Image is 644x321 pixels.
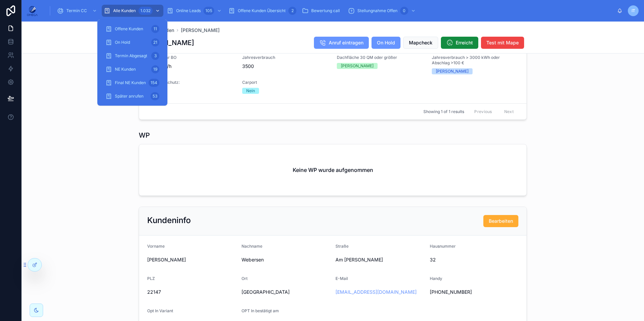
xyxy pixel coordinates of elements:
span: On Hold [377,39,395,46]
span: Dachfläche 30 QM oder größer [337,55,424,60]
span: Später anrufen [115,94,143,99]
button: Erreicht [441,37,478,49]
button: Test mit Mape [481,37,524,49]
div: 2 [288,7,296,15]
a: Offene Kunden Übersicht2 [226,5,298,17]
span: Termin Abgesagt [115,53,147,59]
h1: WP [139,131,150,140]
div: 21 [151,38,159,46]
span: Stellungnahme Offen [357,8,397,13]
span: Final NE Kunden [115,80,146,85]
a: Online Leads105 [165,5,225,17]
a: Alle Kunden1.032 [102,5,163,17]
span: Webersen [241,256,330,263]
span: Nachname [241,244,262,249]
span: Am [PERSON_NAME] [335,256,424,263]
a: NE Kunden19 [101,63,163,75]
div: 53 [151,92,159,100]
span: Jahresverbrauch > 3000 kWh oder Abschlag >100 € [432,55,519,66]
span: Test mit Mape [486,39,519,46]
span: Showing 1 of 1 results [423,109,464,114]
div: Nein [246,88,255,94]
span: Bearbeiten [489,218,513,224]
span: Hausnummer [430,244,456,249]
span: 2200 kw/h [147,63,234,70]
span: [GEOGRAPHIC_DATA] [241,289,330,295]
span: Ort [241,276,248,281]
button: On Hold [372,37,400,49]
span: OPT In bestätigt am [241,308,279,313]
div: 11 [151,25,159,33]
span: NE Kunden [115,67,136,72]
span: Ensembleschutz: [147,80,234,85]
div: 0 [400,7,408,15]
a: On Hold21 [101,36,163,48]
span: 3500 [242,63,329,70]
span: Termin CC [66,8,87,13]
span: Erreicht [456,39,473,46]
button: Anruf eintragen [314,37,369,49]
span: Alle Kunden [113,8,136,13]
a: Später anrufen53 [101,90,163,102]
span: Straße [335,244,349,249]
img: App logo [27,5,38,16]
a: Termin Abgesagt3 [101,50,163,62]
div: scrollable content [43,3,617,18]
span: On Hold [115,40,130,45]
span: 22147 [147,289,236,295]
div: 3 [151,52,159,60]
div: 105 [203,7,214,15]
span: Offene Kunden Übersicht [238,8,286,13]
span: Kommentar BO [147,55,234,60]
a: Offene Kunden11 [101,23,163,35]
div: 154 [149,79,159,87]
div: 19 [151,65,159,73]
a: [EMAIL_ADDRESS][DOMAIN_NAME] [335,289,417,295]
div: [PERSON_NAME] [436,68,469,74]
a: Bewertung call [300,5,345,17]
button: Bearbeiten [483,215,518,227]
span: 32 [430,256,519,263]
span: Jahresverbrauch [242,55,329,60]
span: Carport [242,80,329,85]
span: Online Leads [176,8,201,13]
a: [PERSON_NAME] [181,27,220,34]
div: [PERSON_NAME] [341,63,374,69]
span: Mapcheck [409,39,432,46]
span: Vorname [147,244,165,249]
span: Opt In Variant [147,308,173,313]
a: Final NE Kunden154 [101,77,163,89]
a: Stellungnahme Offen0 [346,5,419,17]
a: Termin CC [55,5,100,17]
div: 1.032 [138,7,153,15]
span: [PHONE_NUMBER] [430,289,519,295]
span: IT [632,8,635,13]
span: Anruf eintragen [329,39,363,46]
span: Offene Kunden [115,26,143,32]
span: PLZ [147,276,155,281]
span: Bewertung call [311,8,340,13]
span: [PERSON_NAME] [147,256,236,263]
span: Handy [430,276,442,281]
span: E-Mail [335,276,348,281]
h2: Keine WP wurde aufgenommen [293,166,373,174]
button: Mapcheck [403,37,438,49]
h2: Kundeninfo [147,215,191,226]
